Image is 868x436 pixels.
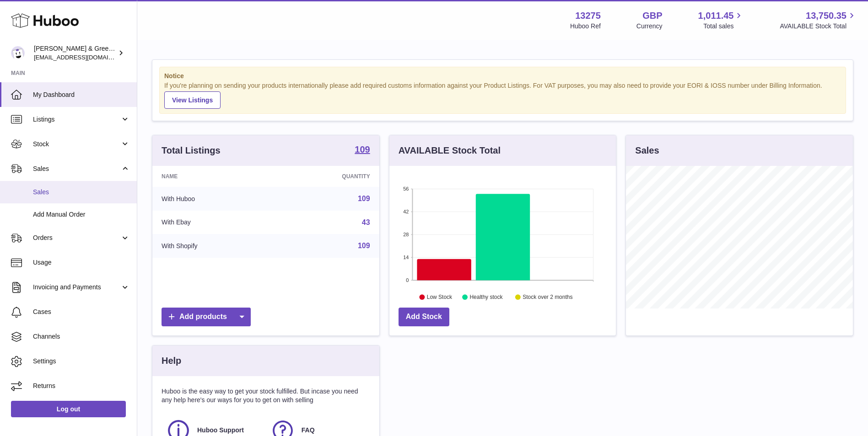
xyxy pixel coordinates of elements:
span: Cases [33,308,130,316]
text: Low Stock [427,294,453,300]
a: Log out [11,401,126,417]
span: Orders [33,234,120,242]
a: Add products [162,308,251,326]
text: 42 [403,209,409,214]
td: With Ebay [152,211,275,234]
strong: Notice [164,72,841,80]
span: FAQ [302,426,315,435]
strong: 109 [355,145,370,154]
a: Add Stock [399,308,449,326]
text: Healthy stock [469,294,503,300]
span: Invoicing and Payments [33,283,120,292]
a: 109 [355,145,370,156]
td: With Shopify [152,234,275,258]
div: If you're planning on sending your products internationally please add required customs informati... [164,81,841,109]
text: 14 [403,255,409,260]
p: Huboo is the easy way to get your stock fulfilled. But incase you need any help here's our ways f... [162,387,370,404]
span: Huboo Support [197,426,244,435]
span: Sales [33,188,130,197]
a: 43 [362,218,370,226]
h3: Help [162,355,181,367]
span: 1,011.45 [698,10,734,22]
span: Add Manual Order [33,210,130,219]
div: [PERSON_NAME] & Green Ltd [34,44,116,62]
text: 56 [403,186,409,191]
text: 0 [406,277,409,283]
text: 28 [403,232,409,237]
h3: Sales [635,144,659,157]
th: Name [152,166,275,187]
div: Huboo Ref [570,22,601,31]
img: internalAdmin-13275@internal.huboo.com [11,46,25,60]
span: AVAILABLE Stock Total [780,22,857,31]
span: Stock [33,140,120,149]
a: 109 [358,242,370,250]
text: Stock over 2 months [523,294,572,300]
span: Total sales [703,22,744,31]
a: 109 [358,195,370,202]
span: Sales [33,165,120,173]
span: Returns [33,382,130,390]
strong: GBP [642,10,662,22]
div: Currency [636,22,663,31]
a: 1,011.45 Total sales [698,10,744,31]
span: Usage [33,258,130,267]
span: Channels [33,332,130,341]
th: Quantity [275,166,379,187]
a: View Listings [164,91,221,109]
span: Settings [33,357,130,366]
strong: 13275 [575,10,601,22]
span: 13,750.35 [806,10,846,22]
h3: Total Listings [162,144,221,157]
span: My Dashboard [33,90,130,99]
span: [EMAIL_ADDRESS][DOMAIN_NAME] [34,53,135,61]
h3: AVAILABLE Stock Total [399,144,501,157]
a: 13,750.35 AVAILABLE Stock Total [780,10,857,31]
span: Listings [33,115,120,124]
td: With Huboo [152,187,275,211]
